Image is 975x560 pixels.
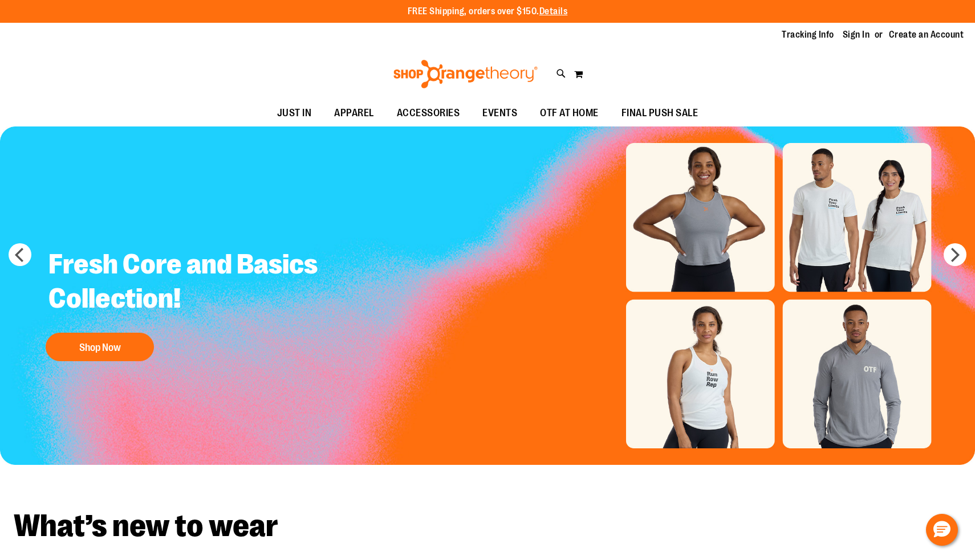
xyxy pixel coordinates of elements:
[40,239,344,367] a: Fresh Core and Basics Collection! Shop Now
[944,243,966,266] button: next
[46,333,154,361] button: Shop Now
[471,100,529,126] a: EVENTS
[610,100,710,126] a: FINAL PUSH SALE
[621,100,698,126] span: FINAL PUSH SALE
[397,100,460,126] span: ACCESSORIES
[9,243,31,266] button: prev
[408,5,568,18] p: FREE Shipping, orders over $150.
[482,100,517,126] span: EVENTS
[926,514,958,546] button: Hello, have a question? Let’s chat.
[14,510,961,542] h2: What’s new to wear
[323,100,385,126] a: APPAREL
[334,100,374,126] span: APPAREL
[392,60,539,88] img: Shop Orangetheory
[540,100,599,126] span: OTF AT HOME
[529,100,610,126] a: OTF AT HOME
[40,239,344,327] h2: Fresh Core and Basics Collection!
[539,6,568,17] a: Details
[266,100,323,126] a: JUST IN
[277,100,312,126] span: JUST IN
[889,28,964,41] a: Create an Account
[843,28,870,41] a: Sign In
[782,28,834,41] a: Tracking Info
[385,100,472,126] a: ACCESSORIES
